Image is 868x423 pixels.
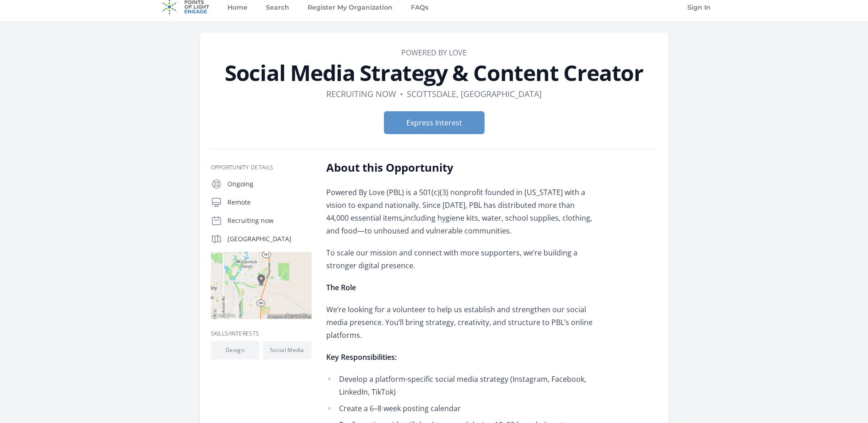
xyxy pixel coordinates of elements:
li: Social Media [263,341,312,359]
strong: The Role [326,282,356,293]
strong: , [402,213,404,223]
strong: Key Responsibilities: [326,352,397,362]
div: • [400,87,403,100]
button: Express Interest [384,111,485,134]
h1: Social Media Strategy & Content Creator [211,62,658,84]
h3: Opportunity Details [211,164,312,171]
li: Develop a platform-specific social media strategy (Instagram, Facebook, LinkedIn, TikTok) [326,373,594,398]
dd: Scottsdale, [GEOGRAPHIC_DATA] [407,87,542,100]
p: To scale our mission and connect with more supporters, we’re building a stronger digital presence. [326,246,594,272]
dd: Recruiting now [326,87,396,100]
p: [GEOGRAPHIC_DATA] [227,234,312,244]
p: We’re looking for a volunteer to help us establish and strengthen our social media presence. You’... [326,303,594,342]
p: Powered By Love (PBL) is a 501(c)(3) nonprofit founded in [US_STATE] with a vision to expand nati... [326,186,594,237]
li: Create a 6–8 week posting calendar [326,402,594,415]
a: Powered By Love [401,48,467,58]
p: Ongoing [227,179,312,189]
img: Map [211,252,312,319]
h2: About this Opportunity [326,160,594,175]
h3: Skills/Interests [211,330,312,337]
p: Recruiting now [227,216,312,225]
li: Design [211,341,259,359]
p: Remote [227,198,312,207]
